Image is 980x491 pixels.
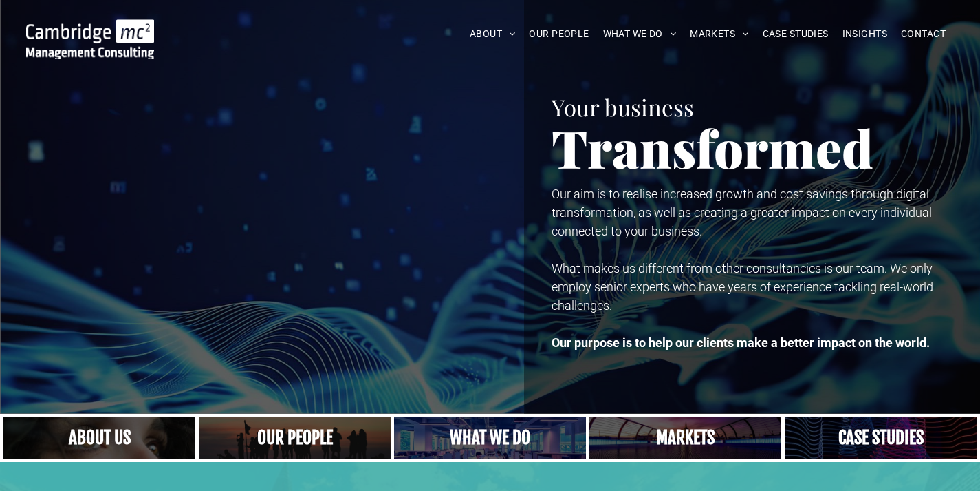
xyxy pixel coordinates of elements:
a: A yoga teacher lifting his whole body off the ground in the peacock pose [394,417,586,459]
a: CASE STUDIES | See an Overview of All Our Case Studies | Cambridge Management Consulting [785,417,977,459]
span: Transformed [552,113,873,182]
a: A crowd in silhouette at sunset, on a rise or lookout point [199,417,391,459]
a: ABOUT [463,23,523,45]
a: OUR PEOPLE [522,23,596,45]
a: WHAT WE DO [596,23,684,45]
span: Your business [552,92,694,122]
a: Your Business Transformed | Cambridge Management Consulting [26,21,154,36]
a: CONTACT [894,23,952,45]
a: MARKETS [683,23,755,45]
a: CASE STUDIES [756,23,836,45]
a: INSIGHTS [836,23,894,45]
a: Close up of woman's face, centered on her eyes [3,417,195,459]
strong: Our purpose is to help our clients make a better impact on the world. [552,335,930,350]
img: Go to Homepage [26,19,154,59]
span: Our aim is to realise increased growth and cost savings through digital transformation, as well a... [552,187,932,238]
a: Telecoms | Decades of Experience Across Multiple Industries & Regions [589,417,781,459]
span: What makes us different from other consultancies is our team. We only employ senior experts who h... [552,261,933,313]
